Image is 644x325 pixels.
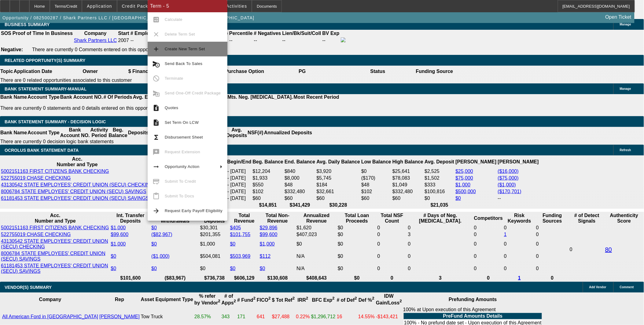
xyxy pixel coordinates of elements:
a: ($16,000) [498,169,519,174]
td: $60 [392,195,424,201]
a: 43130542 STATE EMPLOYEES' CREDIT UNION (SECU) CHECKING [1,182,153,187]
a: All American Ford in [GEOGRAPHIC_DATA] [2,314,98,319]
a: $0 [230,266,236,271]
b: Def % [359,297,374,303]
th: Total Non-Revenue [259,212,296,224]
b: # of Apps [222,293,236,305]
td: $60 [252,195,284,201]
b: # Negatives [254,31,281,36]
b: % refer by Vendor [194,293,220,305]
a: 61181453 STATE EMPLOYEES' CREDIT UNION (SECU) SAVINGS [1,263,108,274]
sup: 2 [253,296,256,301]
b: Percentile [229,31,252,36]
div: $1,620 [296,225,337,231]
a: $0 [111,254,116,259]
td: 0 [474,238,503,250]
th: Competitors [474,212,503,224]
td: $332,480 [284,189,315,195]
span: OCROLUS BANK STATEMENT DATA [5,148,79,153]
td: $0 [200,263,229,274]
a: 1 [518,275,521,281]
a: $503,969 [230,254,251,259]
td: $201,355 [200,231,229,238]
th: # Days of Neg. [MEDICAL_DATA]. [408,212,473,224]
button: Application [82,0,116,12]
button: Activities [222,0,252,12]
th: Annualized Deposits [264,127,312,139]
td: 0 [408,238,473,250]
td: N/A [296,263,337,274]
td: 0 [474,250,503,262]
div: $407,023 [296,232,337,237]
th: $0 [337,275,377,281]
a: 61181453 STATE EMPLOYEES' CREDIT UNION (SECU) SAVINGS [1,196,149,201]
a: $1,000 [111,241,126,247]
mat-icon: request_quote [153,104,160,112]
th: PG [264,66,340,77]
td: -- [282,37,322,44]
sup: 2 [372,296,374,301]
td: $333 [424,182,454,188]
th: $736,738 [200,275,229,281]
th: Risk Keywords [504,212,535,224]
sup: 2 [218,299,220,304]
b: Lien/Bk/Suit/Coll [282,31,321,36]
th: Total Revenue [230,212,259,224]
td: $0 [337,250,377,262]
td: 0 [377,263,407,274]
td: ($170) [361,175,392,181]
td: $60 [316,195,361,201]
span: RELATED OPPORTUNITY(S) SUMMARY [5,58,85,63]
th: [PERSON_NAME] [498,156,539,168]
th: $130,608 [259,275,296,281]
b: $ Tot Ref [272,297,295,303]
th: $21,035 [424,202,454,208]
a: 522755019 CHASE CHECKING [1,175,71,181]
a: ($1,000) [151,254,170,259]
th: [PERSON_NAME] [455,156,497,168]
td: $840 [284,168,315,174]
th: Purchase Option [225,66,264,77]
td: 0 [504,225,535,231]
sup: 2 [400,299,402,304]
th: Avg. End Balance [133,94,175,100]
th: $408,643 [296,275,337,281]
th: Avg. Deposit [424,156,454,168]
mat-icon: arrow_right_alt [153,163,160,170]
td: $0 [424,195,454,201]
td: $5,745 [316,175,361,181]
sup: 2 [306,296,308,301]
b: # of Def [337,297,357,303]
td: 0 [474,263,503,274]
td: $1,049 [392,182,424,188]
span: -- [131,38,134,43]
th: Account Type [27,94,60,100]
b: Rep [115,297,124,302]
button: Credit Package [117,0,161,12]
a: $0 [230,241,236,247]
mat-icon: functions [153,134,160,141]
sup: 2 [332,296,334,301]
th: Proof of Time In Business [12,30,73,36]
th: Annualized Revenue [296,212,337,224]
b: # Employees [131,31,160,36]
b: Prefunding Amounts [449,297,497,302]
b: IDW Gain/Loss [376,293,402,305]
td: $25,641 [392,168,424,174]
th: Activity Period [90,127,109,139]
sup: 2 [234,299,236,304]
td: [DATE] - [DATE] [210,175,252,181]
th: Status [340,66,416,77]
mat-icon: arrow_forward [153,207,160,215]
td: 0 [536,225,569,231]
td: $48 [284,182,315,188]
td: $184 [316,182,361,188]
td: $3,920 [316,168,361,174]
span: VENDOR(S) SUMMARY [5,285,52,290]
span: Refresh [620,148,631,152]
td: -- [498,195,539,201]
td: 0 [536,238,569,250]
sup: 2 [355,296,357,301]
td: [DATE] - [DATE] [210,195,252,201]
a: $99,600 [111,232,128,237]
